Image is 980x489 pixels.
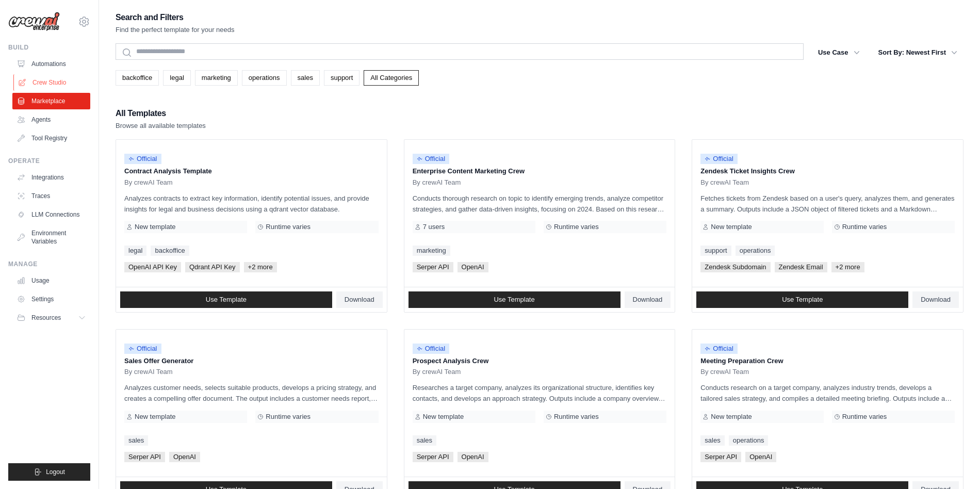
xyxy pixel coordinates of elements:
div: Operate [8,157,90,165]
a: Settings [12,291,90,307]
span: By crewAI Team [124,178,173,187]
p: Researches a target company, analyzes its organizational structure, identifies key contacts, and ... [413,382,667,404]
span: +2 more [244,262,277,272]
p: Conducts research on a target company, analyzes industry trends, develops a tailored sales strate... [700,382,955,404]
span: Logout [46,468,65,476]
a: sales [291,70,320,86]
h2: Search and Filters [116,10,235,25]
span: Zendesk Subdomain [700,262,770,272]
span: Use Template [494,296,534,304]
p: Sales Offer Generator [124,356,379,366]
span: Official [413,344,450,354]
a: LLM Connections [12,206,90,223]
span: Use Template [206,296,247,304]
span: New template [135,413,175,421]
p: Conducts thorough research on topic to identify emerging trends, analyze competitor strategies, a... [413,193,667,215]
a: All Categories [364,70,419,86]
div: Manage [8,260,90,268]
span: Runtime varies [842,223,887,231]
span: Serper API [124,452,165,462]
span: OpenAI API Key [124,262,181,272]
p: Enterprise Content Marketing Crew [413,166,667,176]
a: Download [912,291,959,308]
span: Zendesk Email [775,262,827,272]
button: Resources [12,309,90,326]
p: Analyzes customer needs, selects suitable products, develops a pricing strategy, and creates a co... [124,382,379,404]
a: legal [124,246,146,256]
span: Download [345,296,374,304]
p: Fetches tickets from Zendesk based on a user's query, analyzes them, and generates a summary. Out... [700,193,955,215]
span: +2 more [831,262,864,272]
a: support [700,246,731,256]
a: Environment Variables [12,225,90,250]
span: Official [700,154,738,164]
span: 7 users [423,223,445,231]
span: New template [135,223,175,231]
span: Qdrant API Key [185,262,240,272]
p: Find the perfect template for your needs [116,25,235,35]
span: By crewAI Team [413,178,461,187]
p: Zendesk Ticket Insights Crew [700,166,955,176]
a: Download [625,291,671,308]
a: sales [700,435,724,446]
h2: All Templates [116,106,206,121]
span: By crewAI Team [124,368,173,376]
span: Download [633,296,663,304]
a: marketing [195,70,238,86]
span: Runtime varies [554,223,599,231]
img: Logo [8,12,60,31]
a: sales [413,435,436,446]
a: operations [736,246,775,256]
span: OpenAI [169,452,200,462]
p: Meeting Preparation Crew [700,356,955,366]
div: Build [8,43,90,52]
button: Logout [8,463,90,481]
a: Agents [12,111,90,128]
a: Use Template [120,291,332,308]
a: marketing [413,246,450,256]
a: Traces [12,188,90,204]
a: Download [336,291,383,308]
span: Runtime varies [554,413,599,421]
span: By crewAI Team [700,368,749,376]
a: operations [242,70,287,86]
span: Official [413,154,450,164]
span: New template [423,413,464,421]
a: Use Template [409,291,620,308]
a: Usage [12,272,90,289]
span: Serper API [413,262,453,272]
span: Use Template [782,296,823,304]
span: Runtime varies [266,223,311,231]
span: Runtime varies [266,413,311,421]
a: Crew Studio [13,74,91,91]
span: Serper API [700,452,741,462]
a: Tool Registry [12,130,90,146]
span: Runtime varies [842,413,887,421]
p: Prospect Analysis Crew [413,356,667,366]
span: OpenAI [745,452,776,462]
span: By crewAI Team [413,368,461,376]
span: Official [700,344,738,354]
span: Download [921,296,951,304]
span: OpenAI [458,452,488,462]
a: support [324,70,360,86]
span: Official [124,154,161,164]
span: New template [711,223,752,231]
p: Contract Analysis Template [124,166,379,176]
span: Resources [31,314,61,322]
a: Integrations [12,169,90,186]
span: Serper API [413,452,453,462]
span: By crewAI Team [700,178,749,187]
a: Marketplace [12,93,90,109]
button: Use Case [812,43,866,62]
a: Use Template [696,291,908,308]
p: Browse all available templates [116,121,206,131]
p: Analyzes contracts to extract key information, identify potential issues, and provide insights fo... [124,193,379,215]
span: New template [711,413,752,421]
a: Automations [12,56,90,72]
a: operations [729,435,769,446]
button: Sort By: Newest First [872,43,963,62]
a: legal [163,70,190,86]
a: backoffice [151,246,189,256]
span: Official [124,344,161,354]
